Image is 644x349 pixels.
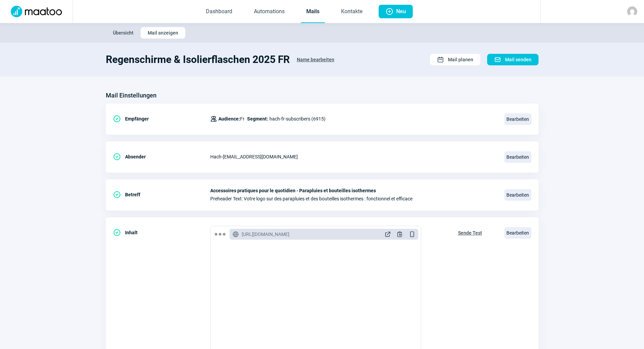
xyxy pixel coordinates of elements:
span: [URL][DOMAIN_NAME] [242,231,289,238]
span: Bearbeiten [504,189,531,201]
span: Sende Test [458,227,482,238]
div: Empfänger [113,112,210,126]
button: Neu [379,5,413,18]
div: Absender [113,150,210,163]
div: Betreff [113,188,210,201]
span: Bearbeiten [504,227,531,239]
span: Name bearbeiten [297,54,334,65]
span: Preheader Text: Votre logo sur des parapluies et des bouteilles isothermes : fonctionnel et efficace [210,196,496,201]
button: Sende Test [451,226,489,239]
span: Neu [396,5,406,18]
span: Mail senden [505,54,531,65]
span: Segment: [247,115,268,123]
span: Accessoires pratiques pour le quotidien - Parapluies et bouteilles isothermes [210,188,496,193]
button: Mail planen [430,54,480,65]
button: Mail anzeigen [141,27,185,39]
img: Logo [7,6,66,17]
span: Übersicht [113,27,134,38]
div: Hach - [EMAIL_ADDRESS][DOMAIN_NAME] [210,150,496,163]
span: Bearbeiten [504,113,531,125]
button: Mail senden [487,54,539,65]
span: Audience: [218,116,240,122]
span: Mail anzeigen [148,27,178,38]
button: Name bearbeiten [290,53,341,66]
a: Kontakte [336,1,368,23]
h3: Mail Einstellungen [106,90,157,101]
div: Inhalt [113,226,210,239]
img: avatar [627,6,637,17]
a: Dashboard [200,1,238,23]
span: Bearbeiten [504,151,531,163]
h1: Regenschirme & Isolierflaschen 2025 FR [106,53,290,66]
a: Mails [301,1,325,23]
span: Mail planen [448,54,473,65]
div: hach-fr-subscribers (6915) [210,112,326,126]
button: Übersicht [106,27,141,39]
a: Automations [248,1,290,23]
span: Fr [218,115,244,123]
